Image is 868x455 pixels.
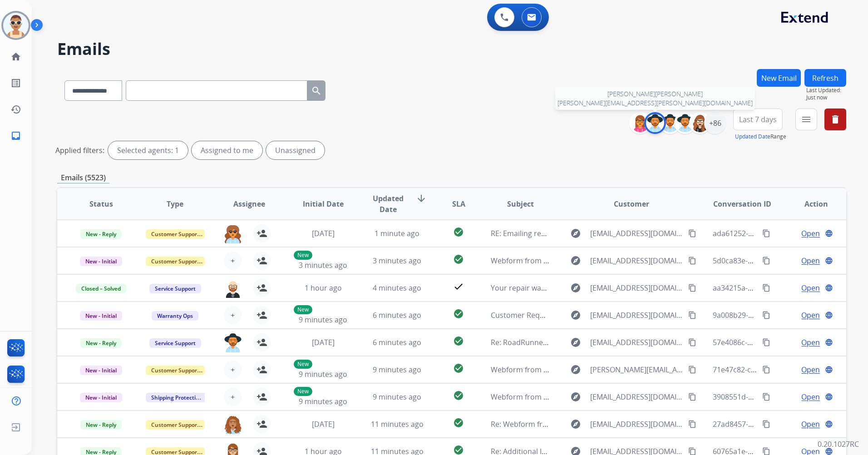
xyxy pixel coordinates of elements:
mat-icon: explore [570,364,581,375]
button: + [224,388,242,406]
span: Conversation ID [713,198,771,209]
span: [PERSON_NAME][EMAIL_ADDRESS][PERSON_NAME][DOMAIN_NAME] [557,99,753,108]
span: Last Updated: [806,87,846,94]
mat-icon: person_add [256,228,267,239]
span: Webform from [EMAIL_ADDRESS][DOMAIN_NAME] on [DATE] [491,392,696,402]
mat-icon: home [10,51,21,62]
span: Service Support [149,284,201,293]
p: New [294,360,312,369]
mat-icon: explore [570,337,581,348]
span: Type [167,198,183,209]
span: Open [801,337,820,348]
span: [PERSON_NAME] [607,89,655,98]
span: Re: RoadRunner Scooters Request #48525: How would you rate the support you received? [491,337,799,347]
mat-icon: content_copy [762,338,770,346]
span: 11 minutes ago [371,419,424,429]
span: Your repair was received [491,283,576,293]
span: Service Support [149,338,201,348]
span: [EMAIL_ADDRESS][DOMAIN_NAME] [590,337,683,348]
mat-icon: content_copy [688,284,696,292]
mat-icon: content_copy [762,366,770,374]
span: 1 minute ago [375,228,419,238]
mat-icon: explore [570,255,581,266]
span: aa34215a-00a1-45ce-a406-2de7b27fc755 [713,283,851,293]
span: New - Reply [80,338,122,348]
mat-icon: delete [830,114,841,125]
mat-icon: person_add [256,419,267,430]
img: agent-avatar [224,279,242,298]
span: Open [801,228,820,239]
span: 9 minutes ago [299,396,347,406]
span: Last 7 days [739,118,777,121]
mat-icon: language [825,284,833,292]
span: 6 minutes ago [373,310,421,320]
mat-icon: person_add [256,310,267,321]
span: New - Initial [80,311,122,321]
span: Just now [806,94,846,101]
span: 9 minutes ago [299,315,347,325]
span: Open [801,310,820,321]
mat-icon: arrow_downward [416,193,427,204]
mat-icon: explore [570,391,581,402]
mat-icon: language [825,338,833,346]
img: agent-avatar [224,415,242,434]
span: Re: Webform from [EMAIL_ADDRESS][DOMAIN_NAME] on [DATE] [491,419,709,429]
span: Open [801,282,820,293]
span: Open [801,255,820,266]
span: 3 minutes ago [299,260,347,270]
span: [EMAIL_ADDRESS][DOMAIN_NAME] [590,391,683,402]
span: 5d0ca83e-bc71-44ba-bda1-bfb779d687cc [713,256,853,266]
button: Refresh [804,69,846,87]
span: New - Initial [80,366,122,375]
mat-icon: menu [801,114,812,125]
mat-icon: language [825,366,833,374]
h2: Emails [57,40,846,58]
mat-icon: content_copy [688,366,696,374]
span: 3908551d-3de4-47ec-9adf-0c107ea90509 [713,392,851,402]
span: New - Reply [80,420,122,430]
span: + [231,391,235,402]
mat-icon: check_circle [453,417,464,428]
mat-icon: person_add [256,282,267,293]
p: Applied filters: [55,145,104,156]
button: + [224,361,242,379]
mat-icon: explore [570,310,581,321]
span: Customer [614,198,649,209]
span: 6 minutes ago [373,337,421,347]
span: Customer Support [146,366,205,375]
mat-icon: language [825,393,833,401]
mat-icon: content_copy [688,257,696,265]
span: [DATE] [312,228,335,238]
span: [DATE] [312,337,335,347]
span: Customer Support [146,257,205,266]
span: New - Initial [80,257,122,266]
span: + [231,310,235,321]
span: Status [89,198,113,209]
img: avatar [3,13,29,38]
p: New [294,251,312,260]
p: New [294,305,312,314]
mat-icon: content_copy [762,284,770,292]
mat-icon: language [825,420,833,428]
span: Webform from [EMAIL_ADDRESS][DOMAIN_NAME] on [DATE] [491,256,696,266]
mat-icon: check_circle [453,254,464,265]
mat-icon: content_copy [688,420,696,428]
mat-icon: language [825,311,833,319]
mat-icon: person_add [256,364,267,375]
span: Customer Support [146,229,205,239]
span: Webform from [PERSON_NAME][EMAIL_ADDRESS][PERSON_NAME][PERSON_NAME][DOMAIN_NAME] on [DATE] [491,365,865,375]
mat-icon: check_circle [453,308,464,319]
button: + [224,252,242,270]
mat-icon: language [825,229,833,237]
span: [EMAIL_ADDRESS][DOMAIN_NAME] [590,255,683,266]
button: + [224,306,242,324]
span: 27ad8457-a9c8-49b9-ac93-e2116e47b57f [713,419,851,429]
span: RE: Emailing report (6).pdf [491,228,580,238]
p: 0.20.1027RC [818,439,859,450]
img: agent-avatar [224,224,242,243]
span: [EMAIL_ADDRESS][DOMAIN_NAME] [590,310,683,321]
mat-icon: content_copy [688,311,696,319]
span: [PERSON_NAME][EMAIL_ADDRESS][PERSON_NAME][PERSON_NAME][DOMAIN_NAME] [590,364,683,375]
span: + [231,255,235,266]
div: Unassigned [266,141,325,159]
